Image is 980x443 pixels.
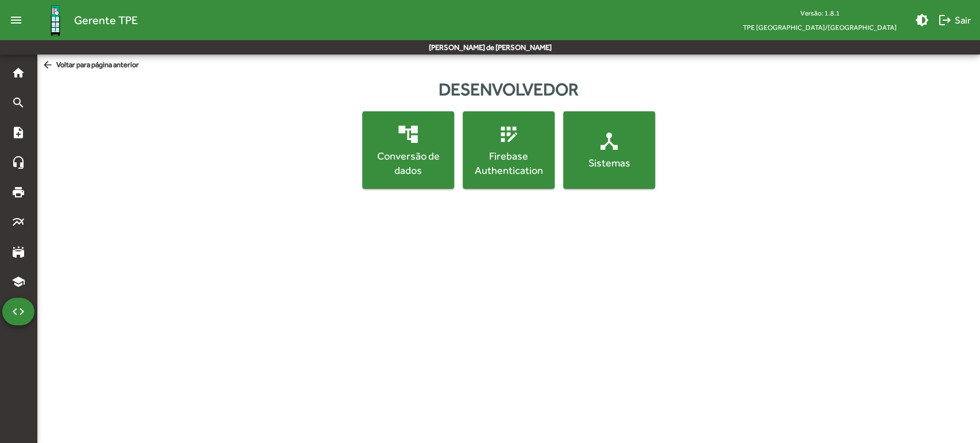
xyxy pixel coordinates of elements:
span: Gerente TPE [74,11,138,29]
img: Logo [37,2,74,39]
mat-icon: logout [938,13,952,27]
mat-icon: home [11,66,25,80]
button: Conversão de dados [362,111,454,189]
mat-icon: headset_mic [11,156,25,169]
div: Sistemas [565,156,653,170]
div: Conversão de dados [365,149,452,177]
mat-icon: menu [5,9,28,32]
button: Firebase Authentication [463,111,555,189]
mat-icon: search [11,96,25,110]
div: Versão: 1.8.1 [734,6,906,20]
button: Sistemas [563,111,655,189]
span: Sair [938,10,971,30]
a: Gerente TPE [28,2,138,39]
button: Sair [933,10,975,30]
mat-icon: account_tree [397,123,420,146]
mat-icon: device_hub [598,130,621,153]
div: Firebase Authentication [465,149,552,177]
mat-icon: brightness_medium [915,13,929,27]
mat-icon: arrow_back [42,59,56,72]
mat-icon: print [11,185,25,199]
mat-icon: note_add [11,126,25,139]
span: Voltar para página anterior [42,59,139,72]
mat-icon: app_registration [497,123,520,146]
div: Desenvolvedor [37,76,980,102]
span: TPE [GEOGRAPHIC_DATA]/[GEOGRAPHIC_DATA] [734,20,906,34]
